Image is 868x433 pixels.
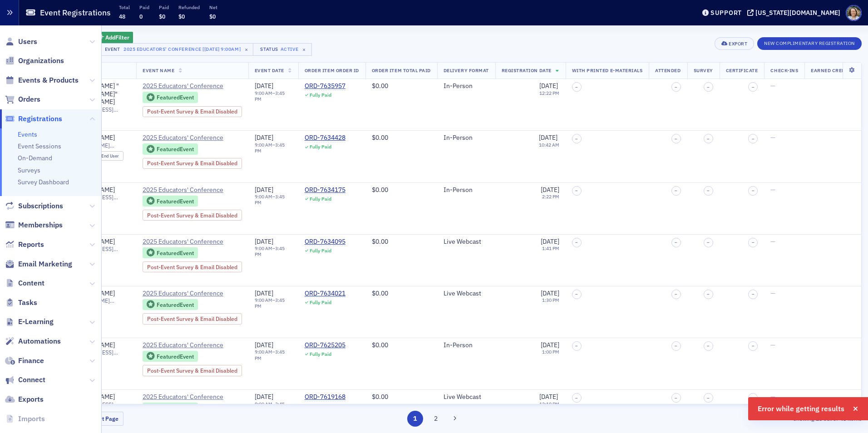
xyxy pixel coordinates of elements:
div: Live Webcast [444,290,489,298]
time: 3:45 PM [255,90,285,102]
span: [DATE] [255,341,273,349]
div: Fully Paid [310,248,331,254]
time: 12:18 PM [539,401,559,407]
a: Tasks [5,298,37,308]
span: – [575,240,578,245]
span: Registrations [18,114,62,124]
button: 2 [428,411,444,427]
span: 2025 Educators' Conference [143,393,225,401]
time: 9:00 AM [255,142,272,148]
a: Survey Dashboard [18,178,69,186]
div: Post-Event Survey [143,158,242,169]
time: 9:00 AM [255,401,272,407]
span: – [575,136,578,142]
time: 9:00 AM [255,245,272,251]
span: Organizations [18,56,64,66]
span: – [675,136,677,142]
time: 9:00 AM [255,297,272,303]
time: 1:41 PM [542,245,559,251]
span: $0.00 [372,341,388,349]
span: – [675,395,677,401]
div: 2025 Educators' Conference [[DATE] 9:00am] [123,44,241,54]
a: ORD-7634095 [305,238,345,246]
div: Featured Event [157,302,194,307]
span: $0.00 [372,186,388,194]
span: [DATE] [539,82,558,90]
span: $0.00 [372,237,388,246]
p: Paid [159,4,169,10]
span: – [575,395,578,401]
span: × [242,45,251,54]
span: Survey [694,67,713,74]
span: E-Learning [18,317,54,327]
div: Post-Event Survey [143,365,242,376]
div: Featured Event [157,199,194,204]
span: 2025 Educators' Conference [143,341,225,349]
span: Event Name [143,67,174,74]
span: 2025 Educators' Conference [143,290,225,298]
span: Reports [18,240,44,250]
div: – [255,246,292,257]
time: 3:45 PM [255,142,285,154]
span: – [752,84,755,90]
div: In-Person [444,186,489,194]
span: – [707,240,710,245]
div: Featured Event [157,147,194,152]
div: Fully Paid [310,403,331,409]
div: Post-Event Survey [143,210,242,221]
a: On-Demand [18,154,52,162]
a: 2025 Educators' Conference [143,134,242,142]
span: $0.00 [372,289,388,297]
span: $0.00 [372,133,388,142]
a: Events & Products [5,75,79,85]
span: 2025 Educators' Conference [143,82,225,90]
span: 48 [119,13,125,20]
div: – [255,194,292,206]
div: Fully Paid [310,351,331,357]
a: Event Sessions [18,142,61,150]
time: 10:42 AM [539,142,559,148]
a: ORD-7625205 [305,341,345,349]
span: [DATE] [255,186,273,194]
div: ORD-7634021 [305,290,345,298]
a: Registrations [5,114,62,124]
button: 1 [407,411,423,427]
span: — [770,289,775,297]
div: ORD-7634428 [305,134,345,142]
span: 2025 Educators' Conference [143,186,225,194]
span: — [770,237,775,246]
span: $0.00 [372,82,388,90]
span: Attended [655,67,681,74]
div: Showing out of items [583,414,862,423]
span: Profile [846,5,862,21]
a: ORD-7619168 [305,393,345,401]
button: AddFilter [96,32,133,43]
a: 2025 Educators' Conference [143,238,242,246]
div: Export [729,41,747,46]
div: In-Person [444,134,489,142]
time: 3:45 PM [255,349,285,361]
span: × [300,45,308,54]
span: – [675,291,677,297]
a: ORD-7635957 [305,82,345,90]
p: Net [209,4,217,10]
span: Error while getting results [758,403,844,414]
p: Refunded [178,4,200,10]
span: [DATE] [541,341,559,349]
span: $0 [209,13,216,20]
span: – [707,84,710,90]
a: Surveys [18,166,40,174]
a: 2025 Educators' Conference [143,341,242,349]
span: – [707,395,710,401]
span: [DATE] [539,393,558,401]
button: Event2025 Educators' Conference [[DATE] 9:00am]× [96,43,254,56]
div: Featured Event [143,92,198,103]
span: Imports [18,414,45,424]
span: Content [18,278,44,288]
div: Fully Paid [310,300,331,305]
div: – [255,142,292,154]
div: Live Webcast [444,238,489,246]
span: Subscriptions [18,201,63,211]
div: Event [103,46,122,52]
